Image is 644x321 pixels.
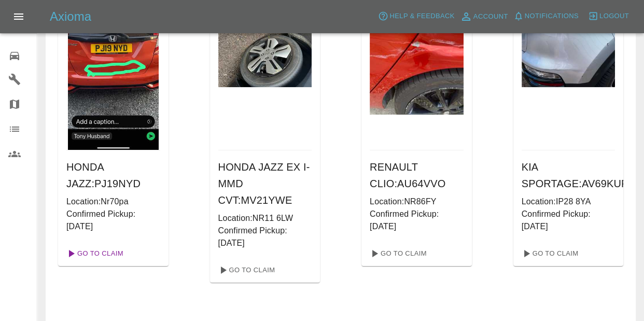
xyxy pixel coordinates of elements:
h6: RENAULT CLIO : AU64VVO [370,159,464,192]
a: Account [457,8,511,25]
button: Notifications [511,8,581,24]
a: Go To Claim [517,245,581,262]
a: Go To Claim [62,245,126,262]
p: Confirmed Pickup: [DATE] [522,208,615,233]
button: Help & Feedback [375,8,457,24]
h5: Axioma [50,8,91,25]
p: Confirmed Pickup: [DATE] [66,208,160,233]
span: Notifications [525,10,579,22]
h6: HONDA JAZZ EX I-MMD CVT : MV21YWE [218,159,312,208]
p: Confirmed Pickup: [DATE] [218,225,312,249]
p: Confirmed Pickup: [DATE] [370,208,464,233]
p: Location: NR86FY [370,196,464,208]
span: Logout [599,10,629,22]
a: Go To Claim [214,262,278,278]
p: Location: IP28 8YA [522,196,615,208]
p: Location: NR11 6LW [218,212,312,225]
h6: KIA SPORTAGE : AV69KUP [522,159,615,192]
button: Logout [585,8,632,24]
p: Location: Nr70pa [66,196,160,208]
span: Account [473,11,508,23]
button: Open drawer [6,4,31,29]
span: Help & Feedback [389,10,454,22]
a: Go To Claim [366,245,429,262]
h6: HONDA JAZZ : PJ19NYD [66,159,160,192]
